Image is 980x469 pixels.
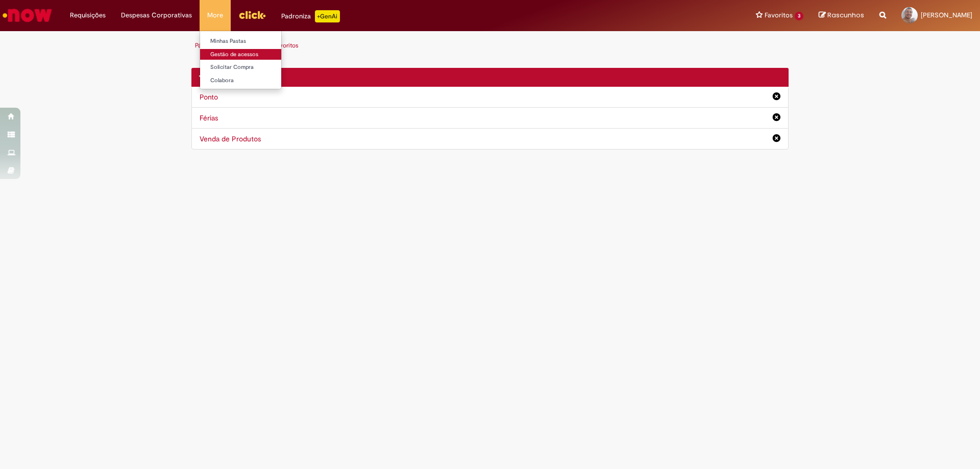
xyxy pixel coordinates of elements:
img: click_logo_yellow_360x200.png [238,7,266,22]
span: 3 [795,12,803,20]
img: ServiceNow [1,5,54,26]
a: Gestão de acessos [200,49,312,60]
a: Colabora [200,75,312,86]
ul: Trilhas de página [191,36,789,55]
span: More [207,10,223,20]
a: Página inicial [195,41,230,50]
a: Solicitar Compra [200,62,312,73]
span: [PERSON_NAME] [921,11,972,19]
ul: More [200,31,282,89]
span: Requisições [70,10,106,20]
p: +GenAi [315,10,340,22]
a: Minhas Pastas [200,36,312,47]
div: Padroniza [281,10,340,22]
span: Rascunhos [827,10,864,20]
a: Férias [200,113,218,122]
span: Favoritos [765,10,793,20]
a: Rascunhos [819,11,864,20]
a: Ponto [200,92,218,102]
span: Despesas Corporativas [121,10,192,20]
a: Venda de Produtos [200,134,261,143]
